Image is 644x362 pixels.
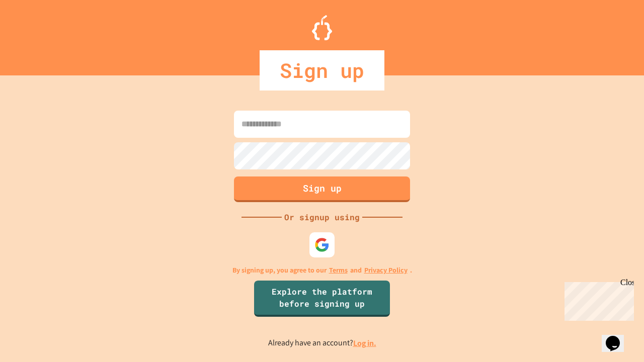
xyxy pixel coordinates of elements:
[4,4,69,64] div: Chat with us now!Close
[234,176,410,202] button: Sign up
[268,337,376,349] p: Already have an account?
[254,281,390,317] a: Explore the platform before signing up
[232,265,412,276] p: By signing up, you agree to our and .
[282,211,362,223] div: Or signup using
[353,338,376,348] a: Log in.
[560,278,634,321] iframe: chat widget
[364,265,408,276] a: Privacy Policy
[602,322,634,352] iframe: chat widget
[260,50,384,90] div: Sign up
[314,237,330,252] img: google-icon.svg
[312,15,332,40] img: Logo.svg
[329,265,348,276] a: Terms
